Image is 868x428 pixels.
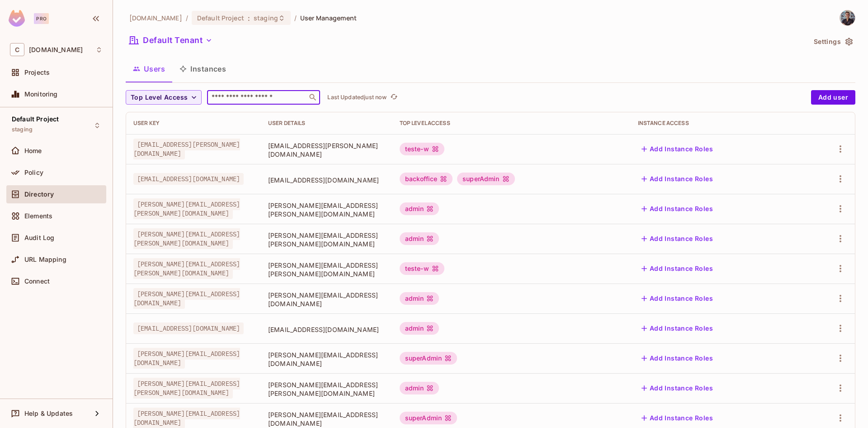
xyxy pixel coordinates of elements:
[24,91,58,98] span: Monitoring
[268,291,385,308] span: [PERSON_NAME][EMAIL_ADDRESS][DOMAIN_NAME]
[638,321,717,336] button: Add Instance Roles
[268,231,385,248] span: [PERSON_NAME][EMAIL_ADDRESS][PERSON_NAME][DOMAIN_NAME]
[638,202,717,216] button: Add Instance Roles
[400,143,444,155] div: teste-w
[126,33,216,48] button: Default Tenant
[24,410,73,417] span: Help & Updates
[268,325,385,334] span: [EMAIL_ADDRESS][DOMAIN_NAME]
[24,212,52,220] span: Elements
[638,231,717,246] button: Add Instance Roles
[133,258,240,279] span: [PERSON_NAME][EMAIL_ADDRESS][PERSON_NAME][DOMAIN_NAME]
[638,351,717,365] button: Add Instance Roles
[172,58,233,80] button: Instances
[400,202,439,215] div: admin
[34,13,49,24] div: Pro
[400,173,453,185] div: backoffice
[24,234,54,241] span: Audit Log
[400,120,623,127] div: Top Level Access
[638,120,795,127] div: Instance Access
[24,69,50,76] span: Projects
[268,380,385,398] span: [PERSON_NAME][EMAIL_ADDRESS][PERSON_NAME][DOMAIN_NAME]
[400,262,444,275] div: teste-w
[254,14,278,22] span: staging
[294,14,297,22] li: /
[638,261,717,276] button: Add Instance Roles
[24,147,42,154] span: Home
[29,46,83,53] span: Workspace: casadosventos.com.br
[247,14,250,22] span: :
[300,14,357,22] span: User Management
[12,115,59,123] span: Default Project
[133,322,244,334] span: [EMAIL_ADDRESS][DOMAIN_NAME]
[24,256,66,263] span: URL Mapping
[390,93,398,102] span: refresh
[268,141,385,159] span: [EMAIL_ADDRESS][PERSON_NAME][DOMAIN_NAME]
[24,191,54,198] span: Directory
[133,198,240,219] span: [PERSON_NAME][EMAIL_ADDRESS][PERSON_NAME][DOMAIN_NAME]
[133,139,240,159] span: [EMAIL_ADDRESS][PERSON_NAME][DOMAIN_NAME]
[268,351,385,368] span: [PERSON_NAME][EMAIL_ADDRESS][DOMAIN_NAME]
[388,92,399,103] button: refresh
[12,126,33,133] span: staging
[638,291,717,306] button: Add Instance Roles
[400,382,439,394] div: admin
[268,176,385,184] span: [EMAIL_ADDRESS][DOMAIN_NAME]
[810,34,855,49] button: Settings
[400,352,458,365] div: superAdmin
[638,172,717,186] button: Add Instance Roles
[133,288,240,309] span: [PERSON_NAME][EMAIL_ADDRESS][DOMAIN_NAME]
[10,43,24,56] span: C
[268,410,385,428] span: [PERSON_NAME][EMAIL_ADDRESS][DOMAIN_NAME]
[327,94,387,101] p: Last Updated just now
[400,232,439,245] div: admin
[400,322,439,335] div: admin
[638,142,717,156] button: Add Instance Roles
[400,292,439,305] div: admin
[387,92,399,103] span: Click to refresh data
[129,14,182,22] span: the active workspace
[840,10,855,25] img: Nuno Paula
[638,381,717,395] button: Add Instance Roles
[638,411,717,425] button: Add Instance Roles
[811,90,855,105] button: Add user
[9,10,25,27] img: SReyMgAAAABJRU5ErkJggg==
[24,278,50,285] span: Connect
[133,173,244,185] span: [EMAIL_ADDRESS][DOMAIN_NAME]
[268,201,385,218] span: [PERSON_NAME][EMAIL_ADDRESS][PERSON_NAME][DOMAIN_NAME]
[457,173,515,185] div: superAdmin
[186,14,188,22] li: /
[126,58,172,80] button: Users
[24,169,43,176] span: Policy
[268,120,385,127] div: User Details
[133,120,254,127] div: User Key
[131,92,188,103] span: Top Level Access
[133,348,240,369] span: [PERSON_NAME][EMAIL_ADDRESS][DOMAIN_NAME]
[268,261,385,278] span: [PERSON_NAME][EMAIL_ADDRESS][PERSON_NAME][DOMAIN_NAME]
[400,412,458,424] div: superAdmin
[126,90,202,105] button: Top Level Access
[133,228,240,249] span: [PERSON_NAME][EMAIL_ADDRESS][PERSON_NAME][DOMAIN_NAME]
[133,378,240,399] span: [PERSON_NAME][EMAIL_ADDRESS][PERSON_NAME][DOMAIN_NAME]
[197,14,244,22] span: Default Project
